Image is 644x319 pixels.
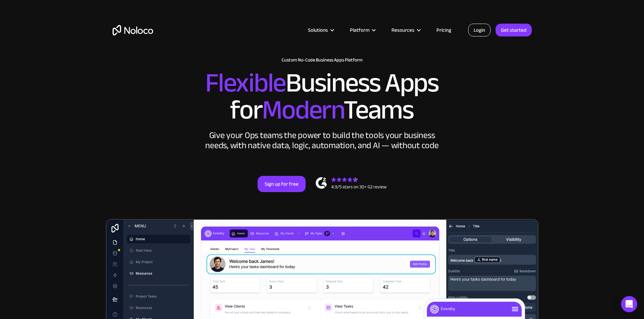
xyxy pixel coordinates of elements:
a: Login [468,24,491,36]
div: Resources [383,26,428,34]
span: Modern [262,85,343,135]
a: Sign up for free [258,176,306,192]
div: Open Intercom Messenger [621,296,637,312]
h2: Business Apps for Teams [113,70,532,124]
div: Solutions [308,26,328,34]
div: Give your Ops teams the power to build the tools your business needs, with native data, logic, au... [204,130,440,151]
div: Resources [391,26,414,34]
div: Platform [350,26,369,34]
span: Flexible [205,58,286,108]
div: Solutions [300,26,341,34]
a: Pricing [428,26,460,34]
a: Get started [496,24,532,36]
div: Platform [341,26,383,34]
a: home [113,25,153,35]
